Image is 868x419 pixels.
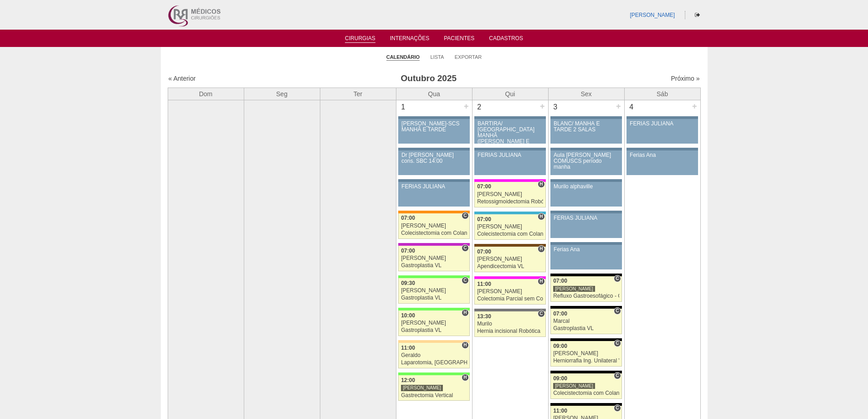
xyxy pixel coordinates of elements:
[553,408,567,414] span: 11:00
[462,100,470,112] div: +
[538,181,544,188] span: Hospital
[550,179,621,182] div: Key: Aviso
[396,88,472,100] th: Qua
[320,88,396,100] th: Ter
[553,351,619,357] div: [PERSON_NAME]
[553,293,619,299] div: Refluxo Gastroesofágico - Cirurgia VL
[398,179,469,182] div: Key: Aviso
[462,309,468,316] span: Hospital
[401,320,467,326] div: [PERSON_NAME]
[398,375,469,401] a: H 12:00 [PERSON_NAME] Gastrectomia Vertical
[553,358,619,364] div: Herniorrafia Ing. Unilateral VL
[630,152,695,158] div: Ferias Ana
[554,215,619,221] div: FERIAS JULIANA
[550,119,621,144] a: BLANC/ MANHÃ E TARDE 2 SALAS
[550,274,621,276] div: Key: Blanc
[398,243,469,246] div: Key: Maria Braido
[168,88,244,100] th: Dom
[401,345,415,351] span: 11:00
[474,311,545,337] a: C 13:30 Murilo Hernia incisional Robótica
[474,119,545,144] a: BARTIRA/ [GEOGRAPHIC_DATA] MANHÃ ([PERSON_NAME] E ANA)/ SANTA JOANA -TARDE
[553,278,567,284] span: 07:00
[614,372,621,379] span: Consultório
[462,212,468,219] span: Consultório
[691,100,699,112] div: +
[550,373,621,399] a: C 09:00 [PERSON_NAME] Colecistectomia com Colangiografia VL
[615,100,622,112] div: +
[614,340,621,347] span: Consultório
[550,245,621,269] a: Ferias Ana
[553,326,619,331] div: Gastroplastia VL
[401,288,467,294] div: [PERSON_NAME]
[401,248,415,254] span: 07:00
[477,183,491,190] span: 07:00
[401,280,415,286] span: 09:30
[398,150,469,175] a: Dr [PERSON_NAME] cons. SBC 14:00
[550,242,621,245] div: Key: Aviso
[398,119,469,144] a: [PERSON_NAME]-SCS MANHÃ E TARDE
[474,182,545,207] a: H 07:00 [PERSON_NAME] Retossigmoidectomia Robótica
[398,116,469,119] div: Key: Aviso
[625,100,639,114] div: 4
[401,263,467,269] div: Gastroplastia VL
[401,121,467,133] div: [PERSON_NAME]-SCS MANHÃ E TARDE
[396,100,411,114] div: 1
[549,100,563,114] div: 3
[398,148,469,150] div: Key: Aviso
[671,75,699,82] a: Próximo »
[296,72,561,85] h3: Outubro 2025
[398,246,469,271] a: C 07:00 [PERSON_NAME] Gastroplastia VL
[553,318,619,324] div: Marcal
[401,152,467,164] div: Dr [PERSON_NAME] cons. SBC 14:00
[474,148,545,150] div: Key: Aviso
[550,276,621,302] a: C 07:00 [PERSON_NAME] Refluxo Gastroesofágico - Cirurgia VL
[474,150,545,175] a: FERIAS JULIANA
[455,54,482,60] a: Exportar
[554,121,619,133] div: BLANC/ MANHÃ E TARDE 2 SALAS
[538,310,544,317] span: Consultório
[477,313,491,320] span: 13:30
[474,116,545,119] div: Key: Aviso
[550,371,621,373] div: Key: Blanc
[398,310,469,336] a: H 10:00 [PERSON_NAME] Gastroplastia VL
[477,264,543,269] div: Apendicectomia VL
[477,256,543,262] div: [PERSON_NAME]
[401,223,467,229] div: [PERSON_NAME]
[444,35,474,44] a: Pacientes
[401,312,415,319] span: 10:00
[550,150,621,175] a: Aula [PERSON_NAME] COMUSCS período manha
[398,372,469,375] div: Key: Brasil
[550,213,621,238] a: FERIAS JULIANA
[550,306,621,309] div: Key: Blanc
[477,289,543,295] div: [PERSON_NAME]
[345,35,375,43] a: Cirurgias
[553,383,595,389] div: [PERSON_NAME]
[474,214,545,240] a: H 07:00 [PERSON_NAME] Colecistectomia com Colangiografia VL
[386,54,420,61] a: Calendário
[462,244,468,252] span: Consultório
[627,116,698,119] div: Key: Aviso
[538,245,544,253] span: Hospital
[539,100,546,112] div: +
[614,404,621,412] span: Consultório
[462,374,468,381] span: Hospital
[474,179,545,182] div: Key: Pro Matre
[630,12,675,18] a: [PERSON_NAME]
[477,321,543,327] div: Murilo
[401,230,467,236] div: Colecistectomia com Colangiografia VL
[477,296,543,302] div: Colectomia Parcial sem Colostomia VL
[401,377,415,383] span: 12:00
[472,88,548,100] th: Qui
[627,148,698,150] div: Key: Aviso
[474,247,545,272] a: H 07:00 [PERSON_NAME] Apendicectomia VL
[398,182,469,207] a: FERIAS JULIANA
[477,248,491,255] span: 07:00
[401,384,443,391] div: [PERSON_NAME]
[695,12,700,18] i: Sair
[478,121,543,157] div: BARTIRA/ [GEOGRAPHIC_DATA] MANHÃ ([PERSON_NAME] E ANA)/ SANTA JOANA -TARDE
[398,340,469,343] div: Key: Bartira
[477,216,491,222] span: 07:00
[478,152,543,158] div: FERIAS JULIANA
[401,360,467,366] div: Laparotomia, [GEOGRAPHIC_DATA], Drenagem, Bridas VL
[614,275,621,282] span: Consultório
